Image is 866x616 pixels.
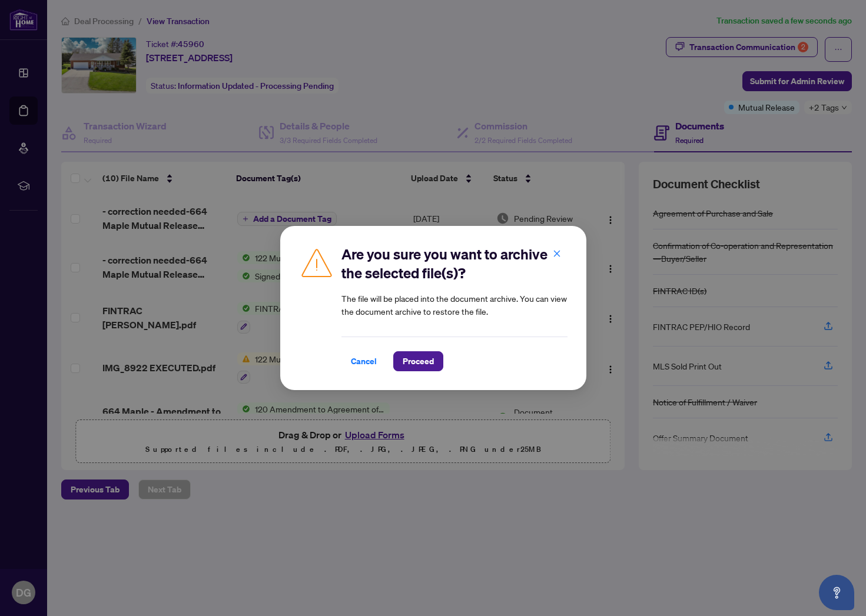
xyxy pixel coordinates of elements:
span: close [553,249,561,258]
span: Cancel [351,352,377,371]
article: The file will be placed into the document archive. You can view the document archive to restore t... [341,292,568,318]
button: Open asap [819,575,854,610]
button: Cancel [341,351,386,371]
h2: Are you sure you want to archive the selected file(s)? [341,245,568,282]
button: Proceed [393,351,443,371]
img: Caution Icon [299,245,334,280]
span: Proceed [403,352,434,371]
